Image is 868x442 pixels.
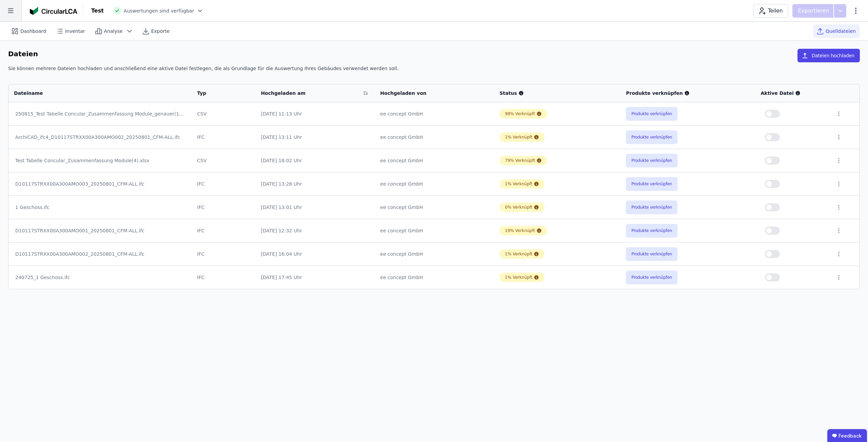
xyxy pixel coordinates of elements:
[30,7,77,15] img: Concular
[380,274,489,281] div: ee concept GmbH
[124,7,194,14] span: Auswertungen sind verfügbar
[505,205,532,210] div: 0% Verknüpft
[15,251,185,257] div: D10117STRXX00A300AMO002_20250801_CFM-ALL.ifc
[197,134,250,141] div: IFC
[380,157,489,164] div: ee concept GmbH
[197,157,250,164] div: CSV
[380,134,489,141] div: ee concept GmbH
[104,28,123,35] span: Analyse
[380,251,489,257] div: ee concept GmbH
[505,181,532,187] div: 1% Verknüpft
[626,271,677,284] button: Produkte verknüpfen
[15,134,185,141] div: ArchiCAD_ifc4_D10117STRXX00A300AMO002_20250801_CFM-ALL.ifc
[15,181,185,187] div: D10117STRXX00A300AMO003_20250801_CFM-ALL.ifc
[499,90,615,97] div: Status
[197,251,250,257] div: IFC
[626,107,677,121] button: Produkte verknüpfen
[798,7,831,15] p: Exportieren
[261,90,360,97] div: Hochgeladen am
[797,49,860,62] button: Dateien hochladen
[626,224,677,237] button: Produkte verknüpfen
[8,49,38,60] h6: Dateien
[261,274,369,281] div: [DATE] 17:45 Uhr
[15,274,185,281] div: 240725_1 Geschoss.ifc
[505,228,535,233] div: 19% Verknüpft
[261,204,369,211] div: [DATE] 13:01 Uhr
[261,157,369,164] div: [DATE] 18:02 Uhr
[261,181,369,187] div: [DATE] 13:28 Uhr
[15,157,185,164] div: Test Tabelle Concular_Zusammenfassung Module(4).xlsx
[197,204,250,211] div: IFC
[197,274,250,281] div: IFC
[826,28,856,35] span: Quelldateien
[626,247,677,261] button: Produkte verknüpfen
[626,177,677,191] button: Produkte verknüpfen
[261,134,369,141] div: [DATE] 13:11 Uhr
[505,158,535,163] div: 79% Verknüpft
[380,227,489,234] div: ee concept GmbH
[261,227,369,234] div: [DATE] 12:32 Uhr
[505,251,532,257] div: 1% Verknüpft
[15,227,185,234] div: D10117STRXX00A300AMO001_20250801_CFM-ALL.ifc
[505,134,532,140] div: 1% Verknüpft
[197,227,250,234] div: IFC
[626,130,677,144] button: Produkte verknüpfen
[8,65,860,77] div: Sie können mehrere Dateien hochladen und anschließend eine aktive Datei festlegen, die als Grundl...
[380,90,480,97] div: Hochgeladen von
[65,28,85,35] span: Inventar
[505,111,535,117] div: 98% Verknüpft
[197,110,250,117] div: CSV
[151,28,170,35] span: Exporte
[626,90,750,97] div: Produkte verknüpfen
[261,251,369,257] div: [DATE] 16:04 Uhr
[91,7,104,15] div: Test
[761,90,825,97] div: Aktive Datei
[197,90,242,97] div: Typ
[505,275,532,280] div: 1% Verknüpft
[626,154,677,167] button: Produkte verknüpfen
[753,4,788,18] button: Teilen
[14,90,177,97] div: Dateiname
[20,28,46,35] span: Dashboard
[380,204,489,211] div: ee concept GmbH
[626,201,677,214] button: Produkte verknüpfen
[197,181,250,187] div: IFC
[261,110,369,117] div: [DATE] 11:13 Uhr
[15,110,185,117] div: 250815_Test Tabelle Concular_Zusammenfassung Module_genauer(1).xlsx
[380,181,489,187] div: ee concept GmbH
[15,204,185,211] div: 1 Geschoss.ifc
[380,110,489,117] div: ee concept GmbH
